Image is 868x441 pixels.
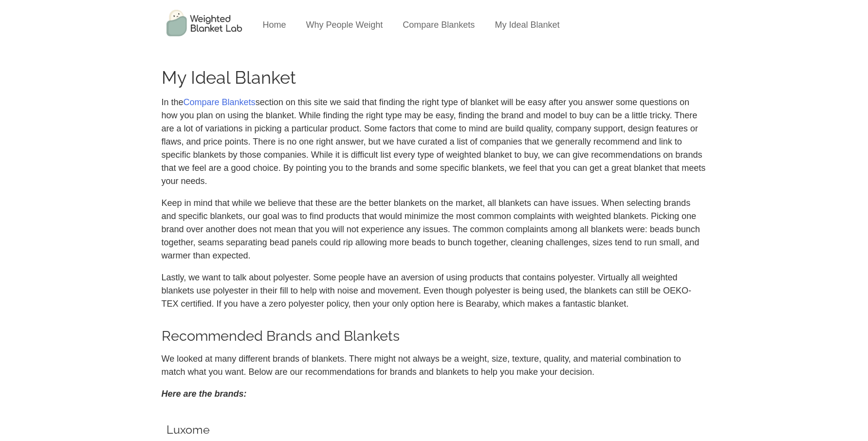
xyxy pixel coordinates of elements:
[162,352,707,379] p: We looked at many different brands of blankets. There might not always be a weight, size, texture...
[162,271,707,311] p: Lastly, we want to talk about polyester. Some people have an aversion of using products that cont...
[166,424,534,435] h3: Luxome
[495,20,559,30] a: My Ideal Blanket
[162,389,247,399] i: Here are the brands:
[162,69,707,86] h1: My Ideal Blanket
[403,20,475,30] a: Compare Blankets
[162,96,707,188] p: In the section on this site we said that finding the right type of blanket will be easy after you...
[162,197,707,262] p: Keep in mind that while we believe that these are the better blankets on the market, all blankets...
[306,20,383,30] a: Why People Weight
[184,97,256,107] a: Compare Blankets
[162,329,707,343] h2: Recommended Brands and Blankets
[263,20,286,30] a: Home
